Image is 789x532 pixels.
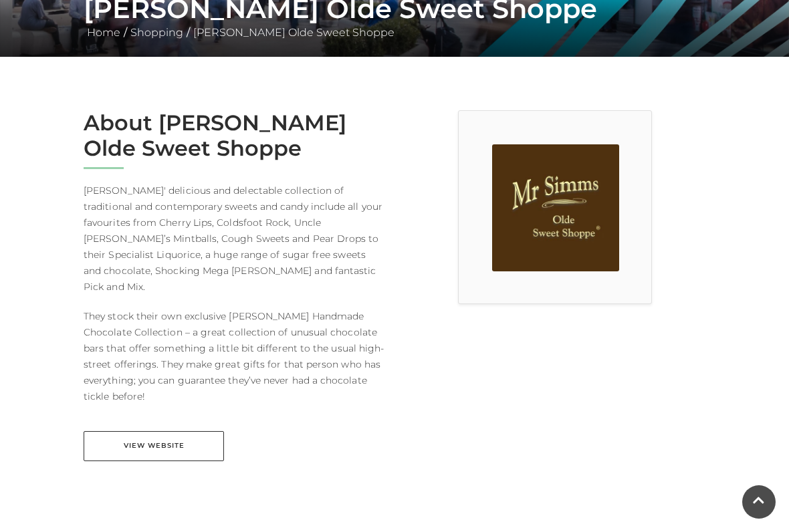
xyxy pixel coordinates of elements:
[84,431,224,461] a: View Website
[84,26,124,39] a: Home
[127,26,187,39] a: Shopping
[84,110,384,162] h2: About [PERSON_NAME] Olde Sweet Shoppe
[84,182,384,295] p: [PERSON_NAME]' delicious and delectable collection of traditional and contemporary sweets and can...
[190,26,398,39] a: [PERSON_NAME] Olde Sweet Shoppe
[84,308,384,404] p: They stock their own exclusive [PERSON_NAME] Handmade Chocolate Collection – a great collection o...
